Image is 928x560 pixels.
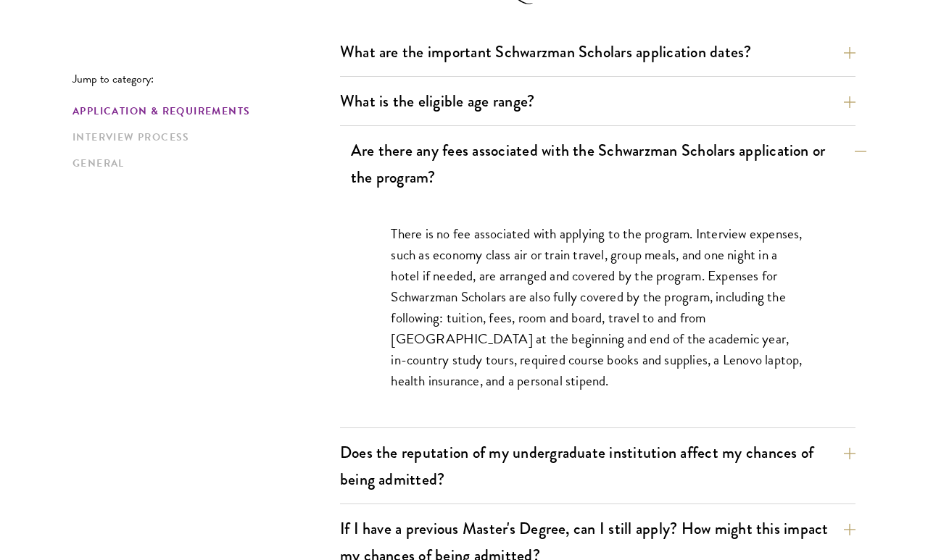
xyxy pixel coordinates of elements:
[72,104,331,119] a: Application & Requirements
[391,223,804,392] p: There is no fee associated with applying to the program. Interview expenses, such as economy clas...
[72,130,331,145] a: Interview Process
[351,134,866,193] button: Are there any fees associated with the Schwarzman Scholars application or the program?
[72,72,340,85] p: Jump to category:
[72,156,331,171] a: General
[340,35,855,68] button: What are the important Schwarzman Scholars application dates?
[340,85,855,117] button: What is the eligible age range?
[340,436,855,496] button: Does the reputation of my undergraduate institution affect my chances of being admitted?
